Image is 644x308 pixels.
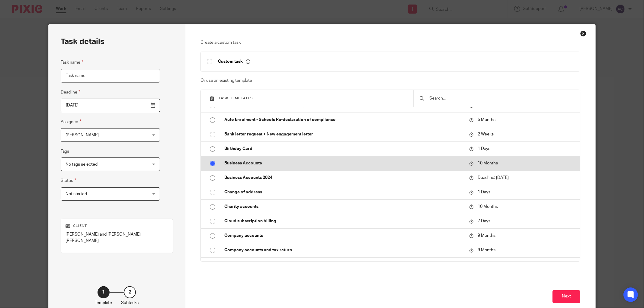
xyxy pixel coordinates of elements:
input: Search... [429,95,574,102]
div: 2 [124,286,136,298]
span: 10 Months [478,205,498,209]
span: Task templates [219,97,253,100]
p: Change of address [224,189,463,195]
p: [PERSON_NAME] and [PERSON_NAME] [PERSON_NAME] [66,231,168,244]
p: Charity accounts [224,204,463,210]
p: Business Accounts 2024 [224,175,463,181]
span: 9 Months [478,233,495,238]
p: Or use an existing template [200,78,580,84]
span: 2 Weeks [478,132,494,136]
span: 5 Months [478,118,495,122]
span: 1 Days [478,190,490,194]
button: Next [553,290,580,303]
p: Bank letter request + New engagement letter [224,131,463,137]
input: Task name [61,69,160,83]
p: Company accounts and tax return [224,247,463,253]
p: Auto Enrolment - Schools Re-declaration of compliance [224,117,463,123]
span: Not started [66,192,87,196]
p: Company accounts [224,233,463,239]
div: Close this dialog window [580,30,586,37]
label: Assignee [61,118,81,125]
span: 10 Months [478,161,498,165]
span: 7 Days [478,219,490,223]
p: Cloud subscription billing [224,218,463,224]
p: Subtasks [121,300,139,306]
label: Task name [61,59,83,66]
h2: Task details [61,37,104,47]
label: Deadline [61,89,80,96]
label: Tags [61,148,69,154]
p: Create a custom task [200,40,580,46]
span: 9 Months [478,248,495,252]
p: Birthday Card [224,146,463,152]
p: Custom task [218,59,250,64]
p: Business Accounts [224,160,463,166]
span: 1 Days [478,147,490,151]
p: Template [95,300,112,306]
span: No tags selected [66,162,98,167]
span: [PERSON_NAME] [66,133,99,137]
p: Client [66,224,168,228]
label: Status [61,177,76,184]
input: Pick a date [61,99,160,112]
span: Deadline: [DATE] [478,176,509,180]
div: 1 [98,286,110,298]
